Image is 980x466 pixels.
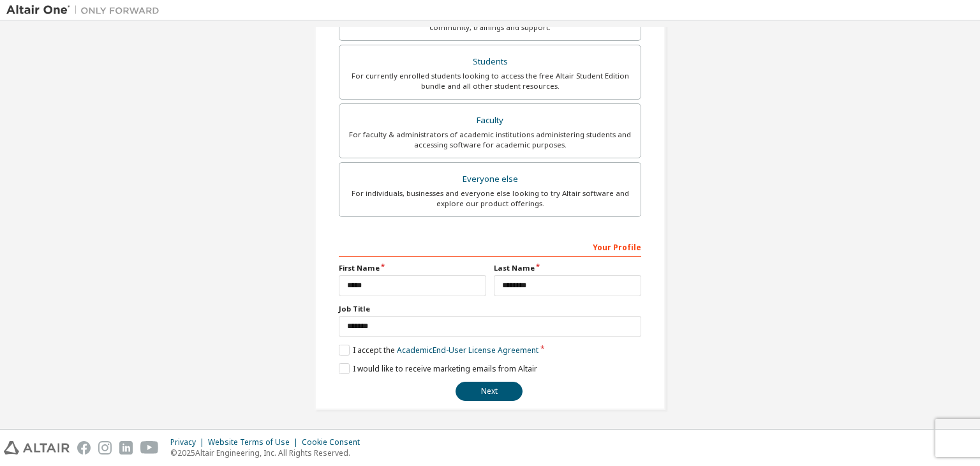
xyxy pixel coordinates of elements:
[98,441,112,455] img: instagram.svg
[347,71,633,91] div: For currently enrolled students looking to access the free Altair Student Edition bundle and all ...
[208,437,302,447] div: Website Terms of Use
[494,263,641,273] label: Last Name
[347,170,633,188] div: Everyone else
[347,53,633,71] div: Students
[339,263,486,273] label: First Name
[302,437,367,447] div: Cookie Consent
[339,345,538,356] label: I accept the
[347,130,633,150] div: For faculty & administrators of academic institutions administering students and accessing softwa...
[170,437,208,447] div: Privacy
[347,188,633,209] div: For individuals, businesses and everyone else looking to try Altair software and explore our prod...
[4,441,70,455] img: altair_logo.svg
[339,363,537,374] label: I would like to receive marketing emails from Altair
[339,304,641,314] label: Job Title
[6,4,166,17] img: Altair One
[347,112,633,130] div: Faculty
[170,447,367,458] p: © 2025 Altair Engineering, Inc. All Rights Reserved.
[456,382,523,401] button: Next
[339,236,641,257] div: Your Profile
[77,441,91,455] img: facebook.svg
[119,441,133,455] img: linkedin.svg
[397,345,538,356] a: Academic End-User License Agreement
[140,441,159,455] img: youtube.svg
